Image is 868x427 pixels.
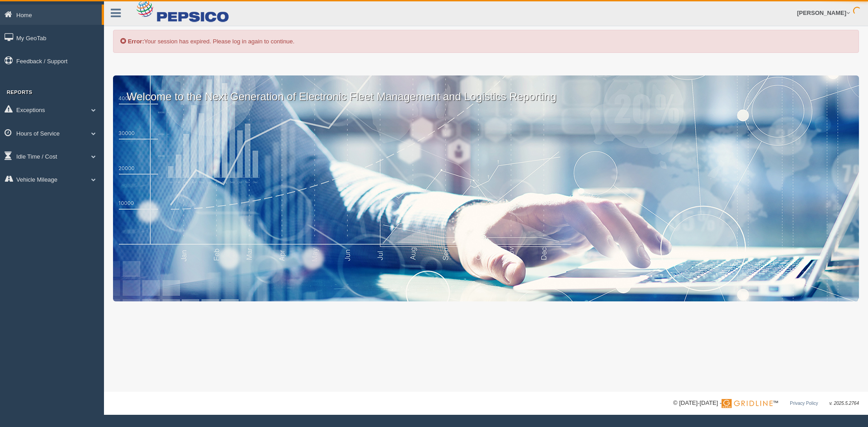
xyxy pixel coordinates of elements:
span: v. 2025.5.2764 [830,401,859,406]
p: Welcome to the Next Generation of Electronic Fleet Management and Logistics Reporting [113,75,859,104]
a: Privacy Policy [790,401,818,406]
div: Your session has expired. Please log in again to continue. [113,30,859,53]
b: Error: [128,38,144,45]
div: © [DATE]-[DATE] - ™ [673,399,859,408]
img: Gridline [722,399,773,408]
